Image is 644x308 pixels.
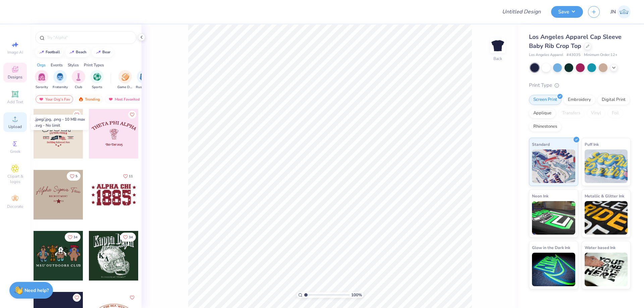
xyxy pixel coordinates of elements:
span: Sports [92,85,102,90]
img: Jacky Noya [618,5,631,18]
span: 34 [73,236,77,239]
span: Image AI [7,50,23,55]
button: filter button [35,70,48,90]
img: trend_line.gif [39,50,44,54]
button: filter button [72,70,85,90]
div: Most Favorited [105,95,143,103]
a: JN [610,5,631,18]
img: Club Image [75,73,82,81]
span: Game Day [117,85,133,90]
span: Los Angeles Apparel [529,52,563,58]
input: Untitled Design [497,5,546,18]
div: filter for Sorority [35,70,48,90]
button: bear [92,47,113,57]
div: filter for Game Day [117,70,133,90]
img: Sports Image [93,73,101,81]
span: 5 [75,175,77,178]
span: Upload [8,124,22,129]
button: filter button [117,70,133,90]
img: trend_line.gif [96,50,101,54]
div: bear [102,50,110,54]
div: filter for Club [72,70,85,90]
div: .svg - No limit [35,122,85,128]
div: Styles [68,62,79,68]
span: Minimum Order: 12 + [584,52,618,58]
img: trend_line.gif [69,50,74,54]
span: Fraternity [53,85,68,90]
div: Your Org's Fav [36,95,73,103]
button: Like [73,294,81,302]
button: Like [120,233,136,242]
button: filter button [90,70,104,90]
button: filter button [53,70,68,90]
div: Rhinestones [529,122,561,132]
div: football [46,50,60,54]
strong: Need help? [24,287,49,294]
img: Glow in the Dark Ink [532,253,575,286]
button: Like [67,172,80,181]
span: Decorate [7,204,23,209]
div: Trending [75,95,103,103]
span: Standard [532,141,550,148]
img: Neon Ink [532,201,575,235]
span: 100 % [351,292,362,298]
span: 34 [129,236,133,239]
div: Events [51,62,63,68]
div: Embroidery [563,95,595,105]
span: Sorority [36,85,48,90]
div: filter for Rush & Bid [136,70,151,90]
img: Back [491,39,504,52]
span: Water based Ink [585,244,615,251]
div: Screen Print [529,95,561,105]
div: Print Types [84,62,104,68]
span: Metallic & Glitter Ink [585,192,624,199]
button: Like [128,294,136,302]
div: Applique [529,108,556,118]
img: Metallic & Glitter Ink [585,201,628,235]
button: Like [73,111,81,119]
img: Fraternity Image [56,73,64,81]
div: filter for Fraternity [53,70,68,90]
img: Standard [532,149,575,183]
span: Rush & Bid [136,85,151,90]
img: Rush & Bid Image [140,73,148,81]
button: filter button [136,70,151,90]
div: Vinyl [587,108,605,118]
span: Neon Ink [532,192,548,199]
div: filter for Sports [90,70,104,90]
span: Los Angeles Apparel Cap Sleeve Baby Rib Crop Top [529,33,622,50]
span: Puff Ink [585,141,599,148]
div: Back [493,56,502,62]
button: Like [128,111,136,119]
div: Transfers [558,108,585,118]
img: most_fav.gif [39,97,44,102]
span: Designs [8,74,22,80]
button: football [35,47,63,57]
img: trending.gif [78,97,84,102]
img: Sorority Image [38,73,46,81]
img: Water based Ink [585,253,628,286]
span: Greek [10,149,20,154]
span: JN [610,8,616,16]
span: # 43035 [567,52,581,58]
button: Like [120,172,136,181]
div: Digital Print [597,95,630,105]
span: 11 [129,175,133,178]
button: Save [551,6,583,18]
img: most_fav.gif [108,97,113,102]
button: Like [65,233,80,242]
span: Club [75,85,82,90]
div: Orgs [37,62,46,68]
input: Try "Alpha" [46,34,132,41]
div: .jpeg/.jpg, .png - 10 MB max [35,116,85,122]
span: Add Text [7,99,23,105]
img: Game Day Image [121,73,129,81]
div: beach [76,50,87,54]
div: Print Type [529,81,631,89]
button: beach [65,47,90,57]
span: Glow in the Dark Ink [532,244,570,251]
span: Clipart & logos [3,174,27,184]
div: Foil [607,108,623,118]
img: Puff Ink [585,149,628,183]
